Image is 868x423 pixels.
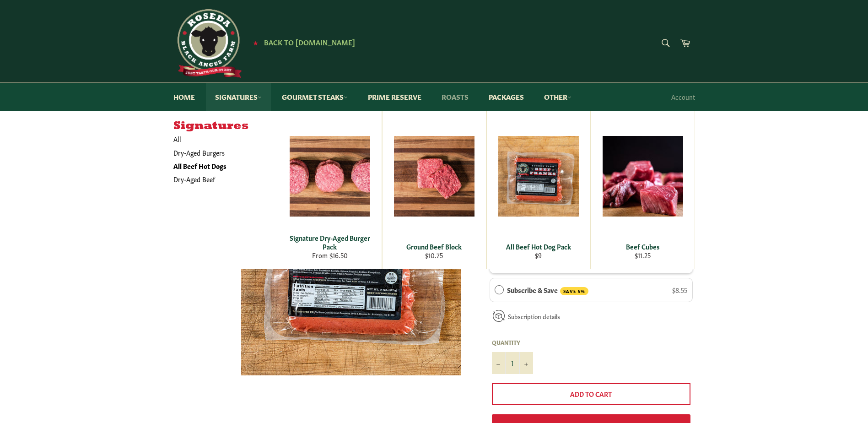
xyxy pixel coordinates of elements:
[290,136,370,217] img: Signature Dry-Aged Burger Pack
[169,132,278,146] a: All
[248,39,355,46] a: ★ Back to [DOMAIN_NAME]
[486,111,591,269] a: All Beef Hot Dog Pack All Beef Hot Dog Pack $9
[206,83,271,111] a: Signatures
[495,285,504,295] div: Subscribe & Save
[492,338,533,346] label: Quantity
[480,83,533,111] a: Packages
[284,251,376,260] div: From $16.50
[432,83,478,111] a: Roasts
[560,287,588,296] span: SAVE 5%
[173,120,278,133] h5: Signatures
[492,251,584,260] div: $9
[264,37,355,47] span: Back to [DOMAIN_NAME]
[359,83,431,111] a: Prime Reserve
[164,83,204,111] a: Home
[284,233,376,251] div: Signature Dry-Aged Burger Pack
[519,352,533,374] button: Increase item quantity by one
[388,251,480,260] div: $10.75
[253,39,258,46] span: ★
[672,285,687,294] span: $8.55
[570,389,612,398] span: Add to Cart
[169,159,269,173] a: All Beef Hot Dogs
[667,83,700,110] a: Account
[173,9,242,78] img: Roseda Beef
[507,285,588,296] label: Subscribe & Save
[591,111,695,269] a: Beef Cubes Beef Cubes $11.25
[382,111,486,269] a: Ground Beef Block Ground Beef Block $10.75
[394,136,474,217] img: Ground Beef Block
[597,242,689,251] div: Beef Cubes
[169,173,269,186] a: Dry-Aged Beef
[388,242,480,251] div: Ground Beef Block
[169,146,269,159] a: Dry-Aged Burgers
[492,352,506,374] button: Reduce item quantity by one
[278,111,382,269] a: Signature Dry-Aged Burger Pack Signature Dry-Aged Burger Pack From $16.50
[508,312,560,320] a: Subscription details
[498,136,579,217] img: All Beef Hot Dog Pack
[492,242,584,251] div: All Beef Hot Dog Pack
[492,383,690,405] button: Add to Cart
[603,136,683,217] img: Beef Cubes
[535,83,581,111] a: Other
[273,83,357,111] a: Gourmet Steaks
[597,251,689,260] div: $11.25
